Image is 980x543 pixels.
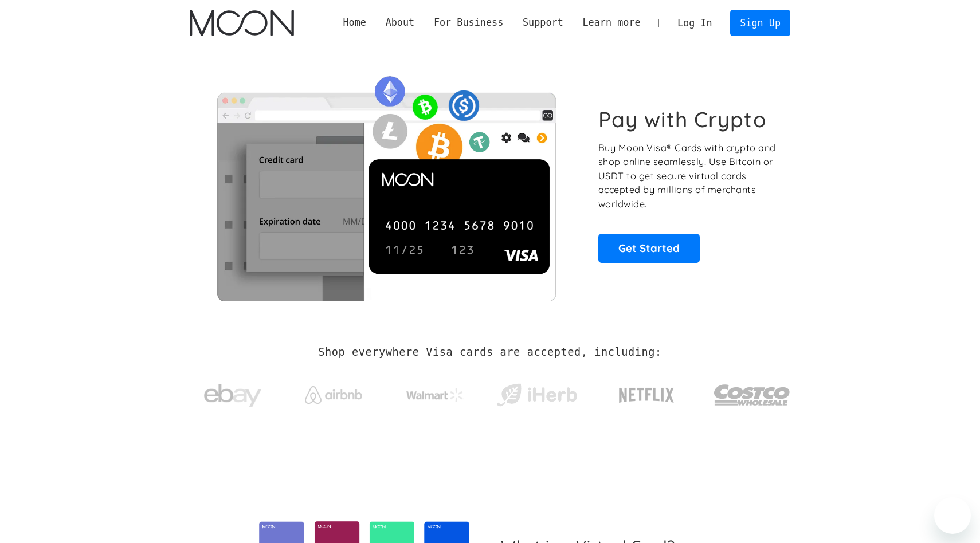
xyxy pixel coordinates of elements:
iframe: Button to launch messaging window [934,497,971,534]
div: About [386,15,415,30]
div: Learn more [573,15,650,30]
a: Get Started [598,234,700,262]
a: Home [334,15,376,30]
a: Netflix [595,369,698,415]
a: iHerb [494,369,579,416]
img: iHerb [494,380,579,410]
img: Walmart [406,388,464,402]
a: Log In [668,10,722,36]
img: ebay [204,377,261,414]
a: Walmart [393,377,478,408]
a: Costco [714,362,790,422]
img: Moon Logo [190,10,293,36]
p: Buy Moon Visa® Cards with crypto and shop online seamlessly! Use Bitcoin or USDT to get secure vi... [598,141,778,211]
div: About [376,15,424,30]
div: Support [523,15,563,30]
div: For Business [424,15,513,30]
a: Sign Up [730,10,790,36]
img: Moon Cards let you spend your crypto anywhere Visa is accepted. [190,68,582,301]
h2: Shop everywhere Visa cards are accepted, including: [318,346,661,359]
a: ebay [190,366,275,419]
div: Support [513,15,573,30]
a: home [190,10,293,36]
img: Costco [714,373,790,416]
div: For Business [434,15,503,30]
div: Learn more [582,15,640,30]
img: Airbnb [305,386,362,404]
a: Airbnb [291,375,377,410]
h1: Pay with Crypto [598,107,767,132]
img: Netflix [618,381,675,410]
